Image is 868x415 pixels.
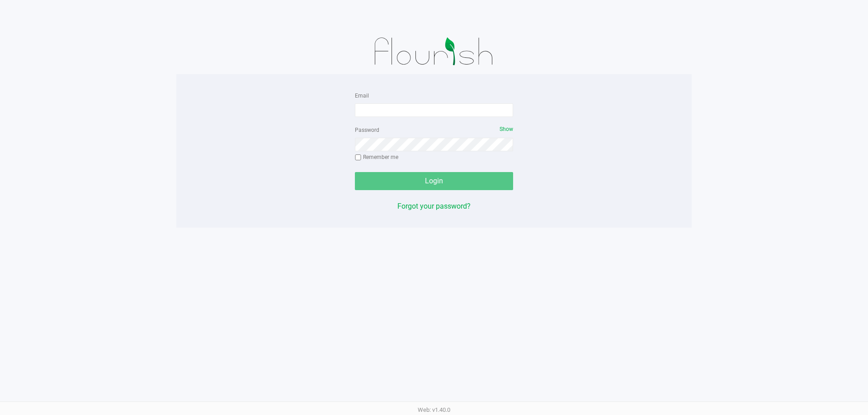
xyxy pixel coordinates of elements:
button: Forgot your password? [397,201,471,212]
span: Show [500,126,513,132]
label: Remember me [355,153,398,161]
input: Remember me [355,154,361,161]
label: Password [355,126,379,134]
label: Email [355,92,369,100]
span: Web: v1.40.0 [418,406,450,413]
